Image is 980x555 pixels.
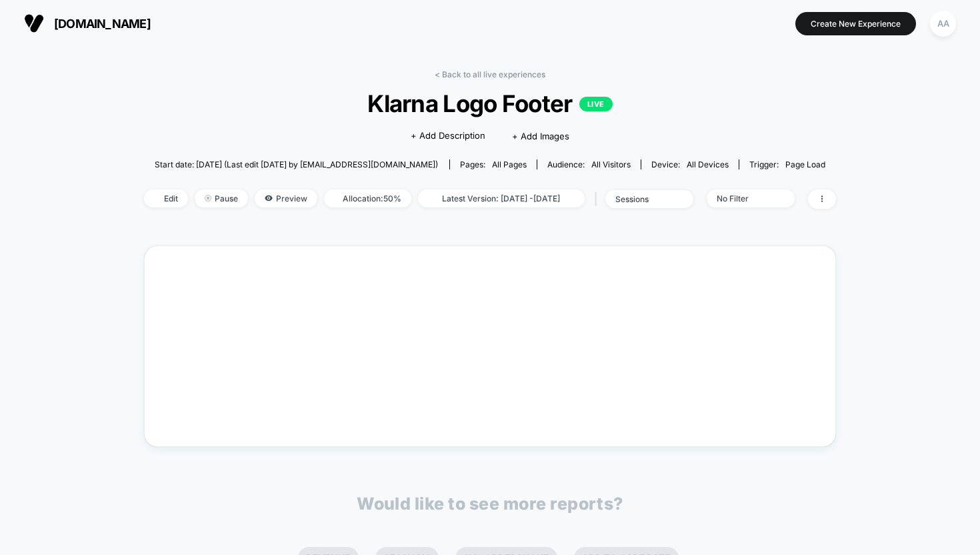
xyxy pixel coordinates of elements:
span: Allocation: 50% [324,189,411,207]
span: All Visitors [591,159,631,169]
p: Would like to see more reports? [357,494,623,514]
span: all pages [492,159,527,169]
div: Trigger: [749,159,825,169]
span: Klarna Logo Footer [179,89,801,117]
span: Device: [641,159,739,169]
div: AA [930,11,956,37]
p: LIVE [579,97,613,111]
span: all devices [687,159,729,169]
div: sessions [615,194,669,204]
button: AA [926,10,960,37]
img: end [205,195,211,201]
button: [DOMAIN_NAME] [20,13,155,34]
div: Pages: [460,159,527,169]
span: Preview [255,189,317,207]
button: Create New Experience [795,12,916,35]
span: Edit [144,189,188,207]
span: Page Load [785,159,825,169]
div: Audience: [547,159,631,169]
span: Start date: [DATE] (Last edit [DATE] by [EMAIL_ADDRESS][DOMAIN_NAME]) [155,159,438,169]
a: < Back to all live experiences [435,69,545,79]
span: + Add Images [512,131,569,141]
span: [DOMAIN_NAME] [54,17,151,31]
span: + Add Description [411,129,485,143]
img: Visually logo [24,13,44,33]
span: Pause [195,189,248,207]
span: Latest Version: [DATE] - [DATE] [418,189,585,207]
span: | [591,189,605,209]
div: No Filter [717,193,770,203]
